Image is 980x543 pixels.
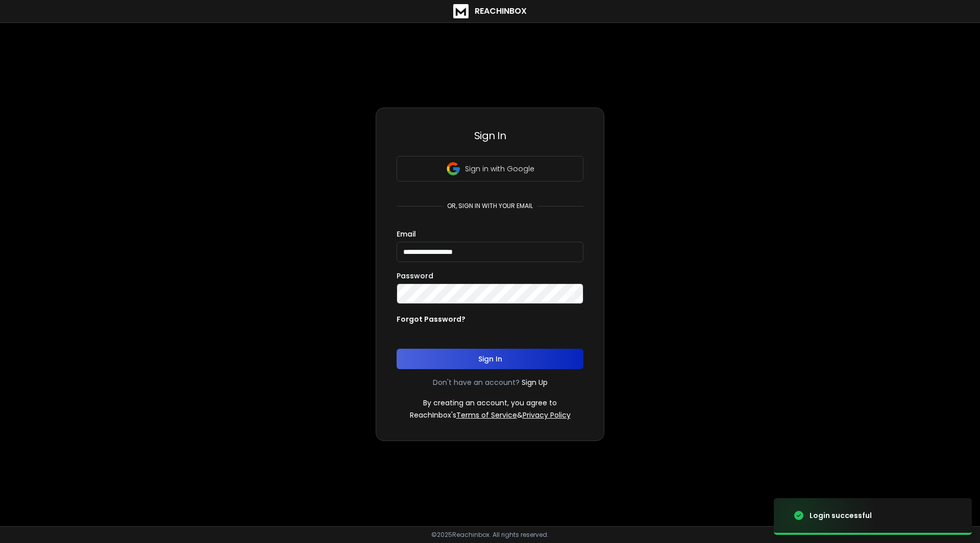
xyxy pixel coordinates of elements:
[810,510,872,521] div: Login successful
[453,4,469,18] img: logo
[523,410,571,420] a: Privacy Policy
[443,202,537,210] p: or, sign in with your email
[397,128,583,143] h3: Sign In
[431,531,549,539] p: © 2025 Reachinbox. All rights reserved.
[397,230,416,238] label: Email
[397,314,465,324] p: Forgot Password?
[453,4,527,18] a: ReachInbox
[397,156,583,182] button: Sign in with Google
[397,349,583,369] button: Sign In
[475,5,527,17] h1: ReachInbox
[397,272,433,279] label: Password
[465,164,534,174] p: Sign in with Google
[456,410,517,420] a: Terms of Service
[522,377,548,387] a: Sign Up
[433,377,520,387] p: Don't have an account?
[423,398,557,408] p: By creating an account, you agree to
[410,410,571,420] p: ReachInbox's &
